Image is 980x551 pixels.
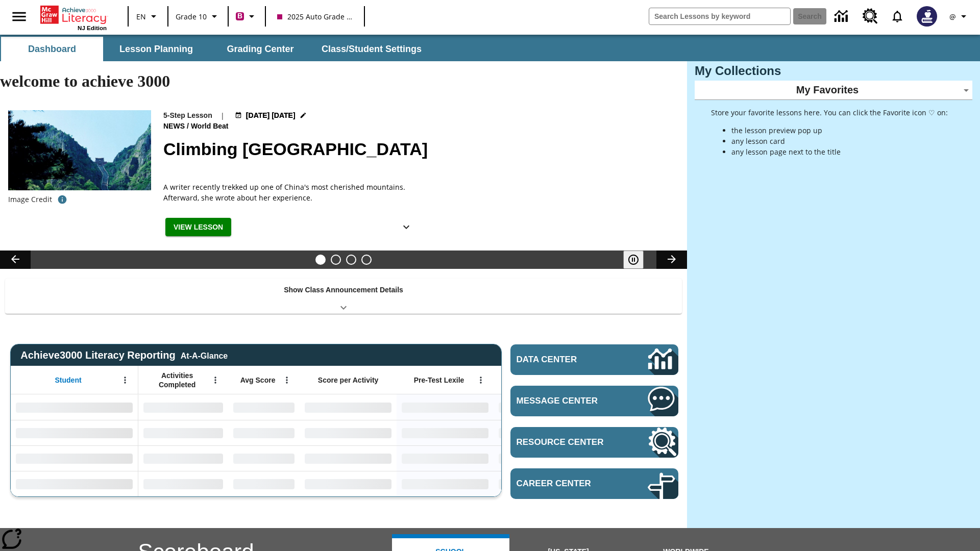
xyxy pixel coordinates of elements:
span: News [163,121,187,132]
span: Grade 10 [176,11,207,22]
button: Select a new avatar [911,3,943,30]
button: Slide 1 Climbing Mount Tai [315,255,326,265]
div: No Data, [138,445,228,471]
div: Pause [623,251,654,269]
span: NJ Edition [78,25,107,31]
span: @ [949,11,956,22]
input: search field [649,8,790,24]
span: [DATE] [DATE] [246,110,296,121]
span: Score per Activity [318,375,379,385]
span: B [237,10,242,22]
div: Show Class Announcement Details [5,279,682,314]
button: Slide 2 Defining Our Government's Purpose [331,255,341,265]
button: Open Menu [117,372,133,388]
a: Resource Center, Will open in new tab [510,427,678,458]
span: / [187,122,189,130]
div: No Data, [228,394,300,420]
span: Avg Score [240,375,276,385]
a: Data Center [828,3,856,31]
div: Home [40,4,107,31]
span: Activities Completed [143,371,211,389]
span: | [220,110,225,121]
button: Profile/Settings [943,7,976,26]
button: Class/Student Settings [313,37,430,61]
p: Image Credit [8,194,52,205]
div: At-A-Glance [181,349,228,361]
div: No Data, [138,471,228,496]
button: Open Menu [208,372,223,388]
div: No Data, [228,471,300,496]
div: No Data, [138,394,228,420]
div: No Data, [494,445,591,471]
div: No Data, [228,445,300,471]
button: Dashboard [1,37,103,61]
button: Grade: Grade 10, Select a grade [171,7,225,26]
div: My Favorites [695,81,972,100]
a: Data Center [510,344,678,375]
button: Credit for photo and all related images: Public Domain/Charlie Fong [52,190,72,209]
li: the lesson preview pop up [731,125,948,136]
button: Open side menu [4,2,34,32]
a: Career Center [510,468,678,499]
button: Boost Class color is violet red. Change class color [232,7,262,26]
li: any lesson card [731,136,948,146]
button: Lesson carousel, Next [656,251,687,269]
div: No Data, [228,420,300,445]
span: EN [136,11,146,22]
button: Show Details [396,218,416,237]
span: Student [55,375,82,385]
button: Pause [623,251,644,269]
div: No Data, [494,471,591,496]
span: World Beat [191,121,231,132]
button: Open Menu [473,372,488,388]
span: Career Center [517,479,617,489]
span: Data Center [517,355,613,365]
button: Open Menu [279,372,295,388]
span: Message Center [517,396,617,406]
li: any lesson page next to the title [731,146,948,157]
span: Achieve3000 Literacy Reporting [20,349,228,361]
img: 6000 stone steps to climb Mount Tai in Chinese countryside [8,110,151,191]
h3: My Collections [695,64,972,78]
button: Grading Center [209,37,311,61]
h2: Climbing Mount Tai [163,136,675,162]
span: 2025 Auto Grade 10 [277,11,353,22]
div: No Data, [494,420,591,445]
a: Home [40,5,107,25]
p: Store your favorite lessons here. You can click the Favorite icon ♡ on: [711,107,948,118]
button: Language: EN, Select a language [132,7,164,26]
a: Resource Center, Will open in new tab [856,3,884,30]
span: Resource Center [517,437,617,447]
img: Avatar [917,6,937,27]
div: No Data, [494,394,591,420]
div: A writer recently trekked up one of China's most cherished mountains. Afterward, she wrote about ... [163,182,419,203]
p: 5-Step Lesson [163,110,212,121]
button: Slide 3 Pre-release lesson [346,255,356,265]
p: Show Class Announcement Details [284,285,403,295]
a: Notifications [884,3,911,30]
div: No Data, [138,420,228,445]
span: Pre-Test Lexile [414,375,464,385]
button: View Lesson [165,218,231,237]
button: Jul 22 - Jun 30 Choose Dates [233,110,309,121]
button: Slide 4 Career Lesson [361,255,372,265]
button: Lesson Planning [105,37,207,61]
a: Message Center [510,386,678,416]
